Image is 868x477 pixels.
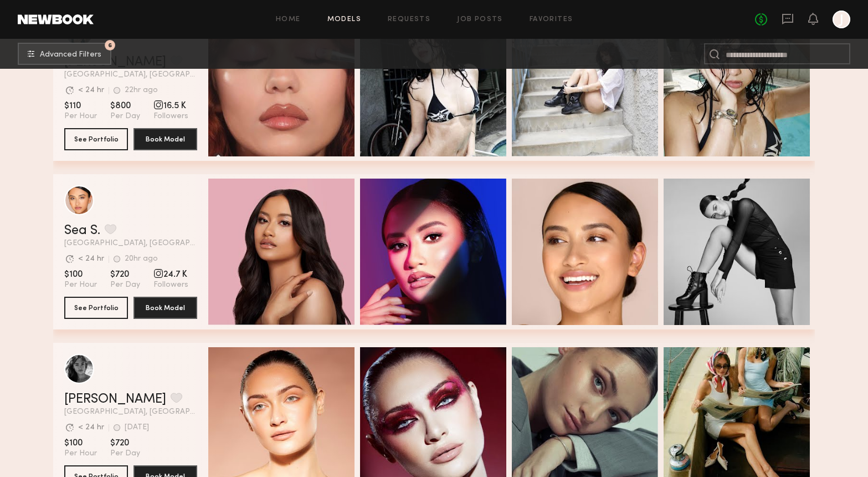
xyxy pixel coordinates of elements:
[153,100,188,111] span: 16.5 K
[108,43,112,48] span: 6
[125,424,149,432] div: [DATE]
[110,100,140,111] span: $800
[110,111,140,121] span: Per Day
[327,16,361,23] a: Models
[125,87,158,94] div: 22hr ago
[133,128,197,150] button: Book Model
[276,16,301,23] a: Home
[40,51,101,59] span: Advanced Filters
[64,408,197,416] span: [GEOGRAPHIC_DATA], [GEOGRAPHIC_DATA]
[64,111,97,121] span: Per Hour
[64,269,97,280] span: $100
[133,297,197,319] button: Book Model
[64,224,100,237] a: Sea S.
[125,255,158,263] div: 20hr ago
[153,111,188,121] span: Followers
[64,280,97,290] span: Per Hour
[64,240,197,247] span: [GEOGRAPHIC_DATA], [GEOGRAPHIC_DATA]
[153,269,188,280] span: 24.7 K
[110,269,140,280] span: $720
[18,43,111,65] button: 6Advanced Filters
[457,16,503,23] a: Job Posts
[78,255,104,263] div: < 24 hr
[78,87,104,94] div: < 24 hr
[78,424,104,432] div: < 24 hr
[64,393,166,406] a: [PERSON_NAME]
[530,16,573,23] a: Favorites
[64,449,97,459] span: Per Hour
[64,297,128,319] button: See Portfolio
[64,100,97,111] span: $110
[110,280,140,290] span: Per Day
[153,280,188,290] span: Followers
[64,128,128,150] button: See Portfolio
[833,11,850,28] a: J
[64,71,197,79] span: [GEOGRAPHIC_DATA], [GEOGRAPHIC_DATA]
[388,16,430,23] a: Requests
[64,438,97,449] span: $100
[110,438,140,449] span: $720
[110,449,140,459] span: Per Day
